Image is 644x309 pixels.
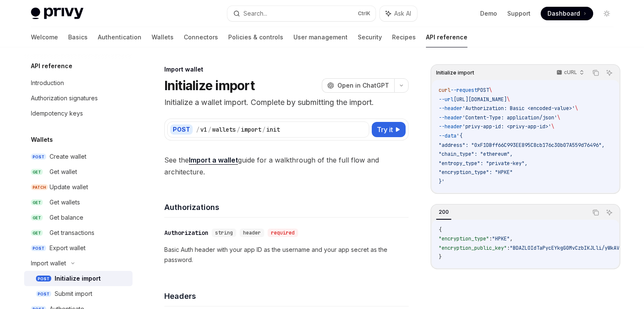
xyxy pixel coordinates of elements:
button: Copy the contents from the code block [590,207,601,218]
div: wallets [212,125,236,134]
div: Import wallet [164,65,409,74]
div: / [262,125,265,134]
span: curl [439,87,451,94]
span: 'privy-app-id: <privy-app-id>' [462,123,551,130]
span: POST [477,87,489,94]
button: cURL [552,66,588,80]
span: { [439,226,442,233]
div: required [268,229,298,237]
p: cURL [564,69,577,76]
span: \ [507,96,510,103]
a: PATCHUpdate wallet [24,179,133,195]
a: Support [507,9,531,18]
div: Get transactions [50,228,94,238]
span: --header [439,114,462,121]
a: Basics [68,27,88,47]
span: POST [36,276,51,282]
p: Initialize a wallet import. Complete by submitting the import. [164,97,409,108]
a: POSTInitialize import [24,271,133,286]
div: Initialize import [55,273,101,284]
a: Introduction [24,75,133,91]
div: Update wallet [50,182,88,192]
div: Export wallet [50,243,86,253]
span: PATCH [31,184,48,190]
h1: Initialize import [164,78,254,93]
span: 'Authorization: Basic <encoded-value>' [462,105,575,112]
a: Recipes [392,27,416,47]
span: : [507,245,510,251]
span: Open in ChatGPT [337,81,389,90]
span: 'Content-Type: application/json' [462,114,557,121]
span: Ask AI [394,9,411,18]
button: Copy the contents from the code block [590,67,601,78]
a: GETGet wallet [24,164,133,179]
span: Dashboard [547,9,580,18]
span: GET [31,215,43,221]
div: v1 [200,125,207,134]
button: Search...CtrlK [227,6,376,21]
span: \ [489,87,492,94]
a: Connectors [184,27,218,47]
span: --data [439,132,456,139]
div: Authorization [164,229,208,237]
a: Authorization signatures [24,91,133,106]
span: \ [551,123,554,130]
span: "encryption_type": "HPKE" [439,169,513,176]
a: Idempotency keys [24,106,133,121]
span: GET [31,169,43,175]
span: [URL][DOMAIN_NAME] [453,96,507,103]
span: POST [31,154,46,160]
span: Try it [377,124,393,135]
button: Ask AI [604,207,615,218]
a: Welcome [31,27,58,47]
a: GETGet transactions [24,225,133,240]
span: , [510,235,513,242]
div: Import wallet [31,258,66,268]
h4: Authorizations [164,201,409,213]
span: See the guide for a walkthrough of the full flow and architecture. [164,154,409,178]
div: / [196,125,199,134]
span: }' [439,178,445,185]
div: / [208,125,211,134]
span: \ [557,114,560,121]
span: "address": "0xF1DBff66C993EE895C8cb176c30b07A559d76496", [439,142,605,149]
span: } [439,254,442,260]
a: Security [358,27,382,47]
span: GET [31,199,43,206]
span: \ [575,105,578,112]
button: Toggle dark mode [600,7,614,20]
span: string [215,229,233,236]
div: Submit import [55,289,92,299]
span: --header [439,105,462,112]
a: Wallets [152,27,174,47]
img: light logo [31,8,83,19]
div: Idempotency keys [31,108,83,119]
a: Policies & controls [228,27,283,47]
div: Get wallet [50,167,77,177]
span: --url [439,96,453,103]
span: Ctrl K [358,10,370,17]
span: "chain_type": "ethereum", [439,151,513,157]
span: --header [439,123,462,130]
div: Get wallets [50,197,80,207]
div: POST [170,124,193,135]
button: Open in ChatGPT [322,78,394,93]
span: GET [31,230,43,236]
div: Introduction [31,78,64,88]
a: API reference [426,27,467,47]
span: "encryption_public_key" [439,245,507,251]
div: Create wallet [50,152,86,162]
div: init [266,125,280,134]
span: : [489,235,492,242]
h5: API reference [31,61,72,71]
a: Authentication [98,27,141,47]
h4: Headers [164,290,409,302]
div: Authorization signatures [31,93,98,103]
span: Initialize import [436,69,474,76]
h5: Wallets [31,135,53,145]
a: GETGet balance [24,210,133,225]
span: --request [451,87,477,94]
a: Dashboard [541,7,593,20]
span: header [243,229,261,236]
span: "entropy_type": "private-key", [439,160,528,167]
